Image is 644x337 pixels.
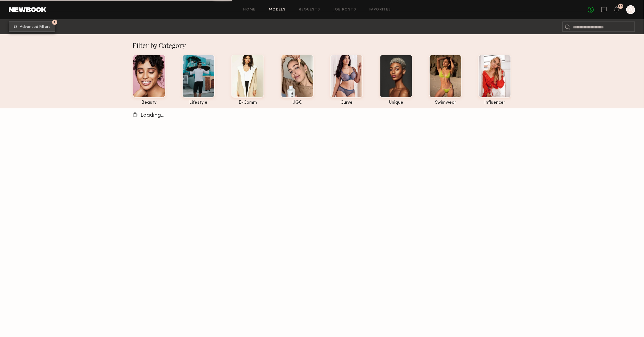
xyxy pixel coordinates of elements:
[429,100,462,105] div: swimwear
[182,100,215,105] div: lifestyle
[299,8,320,12] a: Requests
[243,8,256,12] a: Home
[380,100,413,105] div: unique
[281,100,314,105] div: UGC
[20,25,50,29] span: Advanced Filters
[133,100,166,105] div: beauty
[141,113,165,118] span: Loading…
[369,8,391,12] a: Favorites
[619,5,623,8] div: 29
[334,8,356,12] a: Job Posts
[231,100,264,105] div: e-comm
[54,21,56,23] span: 2
[478,100,511,105] div: influencer
[626,5,635,14] a: A
[9,21,55,32] button: 2Advanced Filters
[133,41,512,50] div: Filter by Category
[269,8,286,12] a: Models
[330,100,363,105] div: curve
